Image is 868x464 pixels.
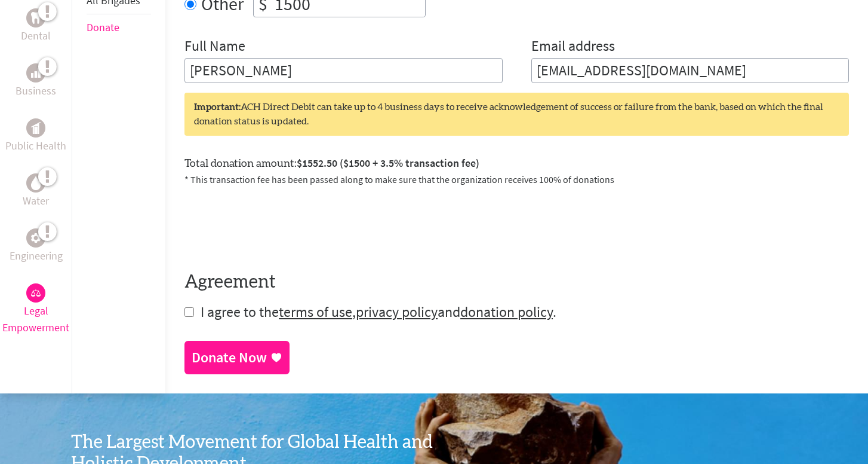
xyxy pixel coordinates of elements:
[10,248,63,264] p: Engineering
[184,172,849,187] p: * This transaction fee has been passed along to make sure that the organization receives 100% of ...
[26,63,45,83] div: Business
[26,283,45,303] div: Legal Empowerment
[31,68,41,78] img: Business
[26,173,45,193] div: Water
[21,28,51,44] p: Dental
[10,228,63,264] a: EngineeringEngineering
[26,8,45,28] div: Dental
[23,193,49,209] p: Water
[26,118,45,138] div: Public Health
[184,271,849,293] h4: Agreement
[87,14,151,41] li: Donate
[356,303,438,321] a: privacy policy
[26,228,45,248] div: Engineering
[184,341,290,374] a: Donate Now
[184,93,849,136] div: ACH Direct Debit can take up to 4 business days to receive acknowledgement of success or failure ...
[297,156,479,170] span: $1552.50 ($1500 + 3.5% transaction fee)
[31,289,41,297] img: Legal Empowerment
[31,233,41,243] img: Engineering
[184,155,479,172] label: Total donation amount:
[21,8,51,44] a: DentalDental
[531,36,615,58] label: Email address
[2,303,69,336] p: Legal Empowerment
[184,58,502,83] input: Enter Full Name
[5,118,66,154] a: Public HealthPublic Health
[31,122,41,134] img: Public Health
[31,176,41,190] img: Water
[460,303,553,321] a: donation policy
[16,83,56,99] p: Business
[23,173,49,209] a: WaterWater
[2,283,69,336] a: Legal EmpowermentLegal Empowerment
[5,138,66,154] p: Public Health
[531,58,849,83] input: Your Email
[192,348,267,367] div: Donate Now
[184,201,366,248] iframe: reCAPTCHA
[279,303,352,321] a: terms of use
[31,13,41,24] img: Dental
[184,36,245,58] label: Full Name
[16,63,56,99] a: BusinessBusiness
[201,303,556,321] span: I agree to the , and .
[87,20,119,34] a: Donate
[194,102,241,112] strong: Important:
